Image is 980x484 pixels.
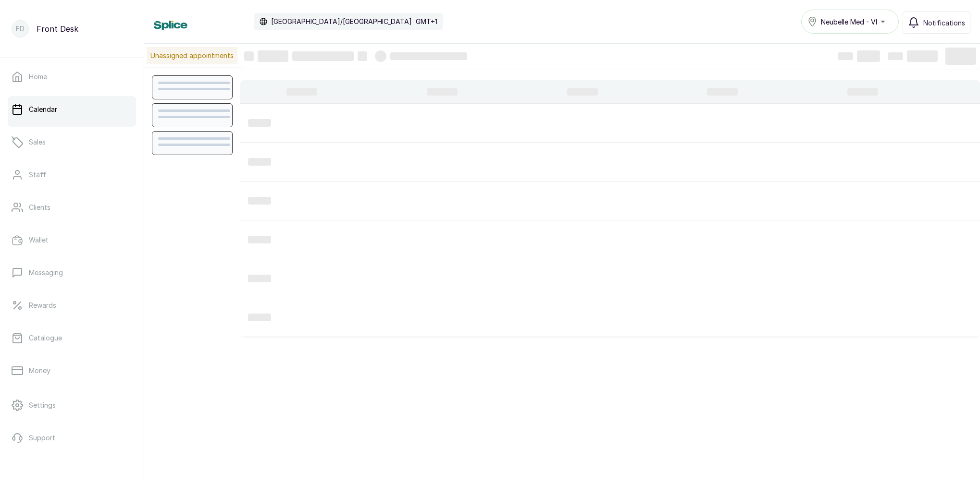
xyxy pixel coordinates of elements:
p: Support [29,433,55,443]
button: Neubelle Med - VI [801,10,899,34]
p: Settings [29,400,56,410]
a: Sales [8,129,136,156]
a: Wallet [8,227,136,254]
p: Sales [29,137,46,147]
p: [GEOGRAPHIC_DATA]/[GEOGRAPHIC_DATA] [271,17,412,26]
a: Messaging [8,259,136,286]
p: Messaging [29,268,63,278]
p: Front Desk [37,23,78,35]
a: Calendar [8,96,136,123]
button: Notifications [903,12,970,34]
a: Clients [8,194,136,221]
a: Rewards [8,292,136,319]
p: Clients [29,203,50,212]
span: Notifications [923,18,965,28]
p: Unassigned appointments [147,47,237,64]
p: GMT+1 [416,17,437,26]
a: Settings [8,392,136,419]
a: Catalogue [8,325,136,351]
a: Staff [8,161,136,188]
p: Money [29,366,50,375]
p: Wallet [29,235,49,245]
p: Catalogue [29,333,62,343]
a: Support [8,424,136,451]
p: Rewards [29,301,56,310]
p: Staff [29,170,46,180]
a: Home [8,63,136,90]
p: FD [16,24,25,34]
p: Home [29,72,47,82]
span: Neubelle Med - VI [821,17,877,27]
p: Calendar [29,105,57,114]
a: Money [8,357,136,384]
